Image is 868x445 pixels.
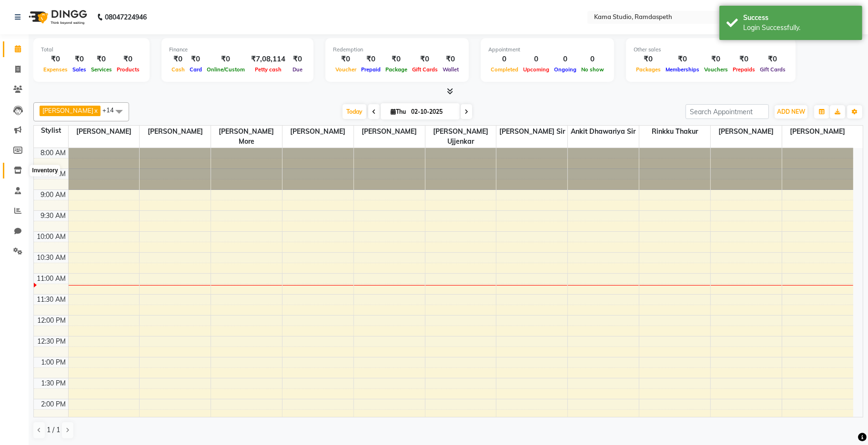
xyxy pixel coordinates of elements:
[93,107,98,114] a: x
[440,54,461,65] div: ₹0
[187,66,204,73] span: Card
[488,54,521,65] div: 0
[568,126,639,138] span: Ankit Dhawariya Sir
[702,66,730,73] span: Vouchers
[757,54,788,65] div: ₹0
[89,54,114,65] div: ₹0
[283,126,353,138] span: [PERSON_NAME]
[552,66,579,73] span: Ongoing
[140,126,211,138] span: [PERSON_NAME]
[41,46,142,54] div: Total
[775,105,807,119] button: ADD NEW
[333,66,359,73] span: Voucher
[211,126,282,148] span: [PERSON_NAME] More
[169,46,306,54] div: Finance
[24,4,90,30] img: logo
[410,54,440,65] div: ₹0
[70,66,89,73] span: Sales
[36,316,68,326] div: 12:00 PM
[47,425,60,435] span: 1 / 1
[40,378,68,388] div: 1:30 PM
[35,232,68,242] div: 10:00 AM
[359,54,383,65] div: ₹0
[663,66,702,73] span: Memberships
[354,126,425,138] span: [PERSON_NAME]
[383,66,410,73] span: Package
[634,46,788,54] div: Other sales
[35,253,68,263] div: 10:30 AM
[40,357,68,367] div: 1:00 PM
[579,54,606,65] div: 0
[35,274,68,284] div: 11:00 AM
[410,66,440,73] span: Gift Cards
[552,54,579,65] div: 0
[743,13,855,23] div: Success
[42,107,93,114] span: [PERSON_NAME]
[204,66,247,73] span: Online/Custom
[187,54,204,65] div: ₹0
[69,126,140,138] span: [PERSON_NAME]
[343,104,366,119] span: Today
[30,165,61,177] div: Inventory
[359,66,383,73] span: Prepaid
[204,54,247,65] div: ₹0
[114,54,142,65] div: ₹0
[333,46,461,54] div: Redemption
[290,66,305,73] span: Due
[39,211,68,221] div: 9:30 AM
[102,106,121,114] span: +14
[777,108,805,115] span: ADD NEW
[247,54,289,65] div: ₹7,08,114
[70,54,89,65] div: ₹0
[521,54,552,65] div: 0
[743,23,855,33] div: Login Successfully.
[383,54,410,65] div: ₹0
[40,399,68,409] div: 2:00 PM
[169,66,187,73] span: Cash
[440,66,461,73] span: Wallet
[105,4,147,30] b: 08047224946
[114,66,142,73] span: Products
[169,54,187,65] div: ₹0
[39,190,68,200] div: 9:00 AM
[289,54,306,65] div: ₹0
[711,126,782,138] span: [PERSON_NAME]
[35,295,68,305] div: 11:30 AM
[252,66,284,73] span: Petty cash
[488,46,606,54] div: Appointment
[89,66,114,73] span: Services
[41,66,70,73] span: Expenses
[408,105,456,119] input: 2025-10-02
[782,126,853,138] span: [PERSON_NAME]
[425,126,496,148] span: [PERSON_NAME] Ujjenkar
[39,148,68,158] div: 8:00 AM
[36,336,68,346] div: 12:30 PM
[730,66,757,73] span: Prepaids
[730,54,757,65] div: ₹0
[521,66,552,73] span: Upcoming
[702,54,730,65] div: ₹0
[757,66,788,73] span: Gift Cards
[634,66,663,73] span: Packages
[496,126,567,138] span: [PERSON_NAME] Sir
[663,54,702,65] div: ₹0
[488,66,521,73] span: Completed
[333,54,359,65] div: ₹0
[388,108,408,115] span: Thu
[639,126,710,138] span: rinkku thakur
[41,54,70,65] div: ₹0
[686,104,769,119] input: Search Appointment
[34,126,68,136] div: Stylist
[634,54,663,65] div: ₹0
[579,66,606,73] span: No show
